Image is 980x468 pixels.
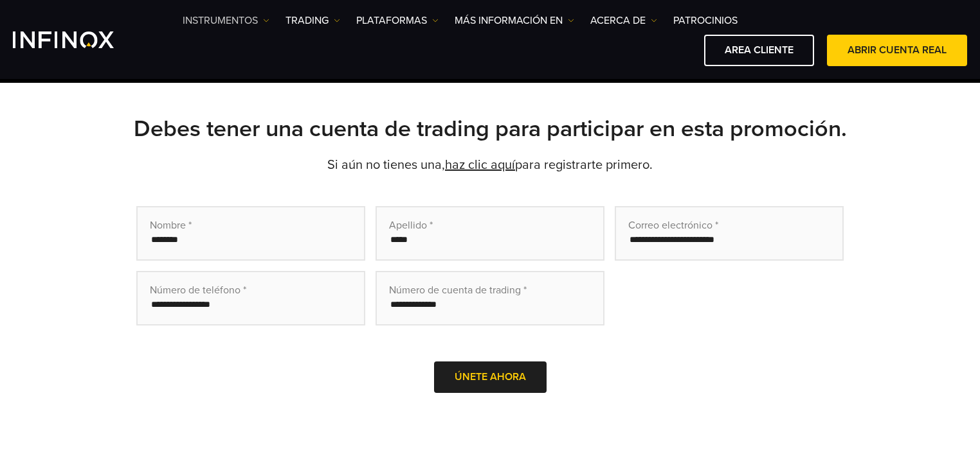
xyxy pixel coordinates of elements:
a: INFINOX Logo [13,31,144,48]
p: Si aún no tienes una, para registrarte primero. [40,156,940,174]
a: ACERCA DE [590,13,657,28]
a: Instrumentos [183,13,269,28]
a: AREA CLIENTE [704,35,814,66]
strong: Debes tener una cuenta de trading para participar en esta promoción. [134,115,847,143]
a: Más información en [455,13,574,28]
span: Únete ahora [455,370,526,383]
a: Patrocinios [673,13,738,28]
a: PLATAFORMAS [356,13,439,28]
a: haz clic aquí [445,157,515,173]
button: Únete ahora [434,361,547,393]
a: ABRIR CUENTA REAL [827,35,967,66]
a: TRADING [286,13,340,28]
